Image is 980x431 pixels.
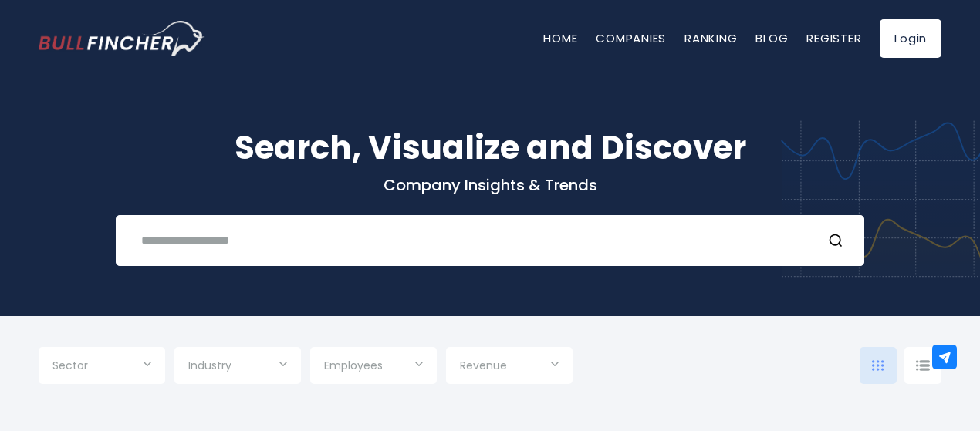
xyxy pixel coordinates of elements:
span: Industry [188,359,231,372]
p: Company Insights & Trends [39,175,941,195]
a: Blog [755,30,788,46]
span: Sector [52,359,88,372]
img: Bullfincher logo [39,21,205,56]
a: Go to homepage [39,21,204,56]
a: Register [806,30,861,46]
span: Employees [324,359,383,372]
input: Selection [52,353,151,381]
img: icon-comp-grid.svg [872,360,884,371]
input: Selection [460,353,559,381]
a: Companies [596,30,666,46]
input: Selection [324,353,423,381]
a: Ranking [684,30,737,46]
h1: Search, Visualize and Discover [39,123,941,172]
span: Revenue [460,359,507,372]
img: icon-comp-list-view.svg [916,360,930,371]
button: Search [828,231,848,251]
input: Selection [188,353,287,381]
a: Login [880,19,941,58]
a: Home [543,30,577,46]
